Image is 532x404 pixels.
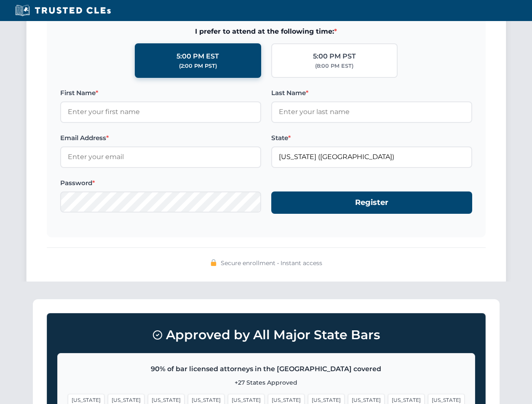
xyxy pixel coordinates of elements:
[60,88,261,98] label: First Name
[271,133,472,143] label: State
[60,26,472,37] span: I prefer to attend at the following time:
[60,146,261,167] input: Enter your email
[176,51,219,62] div: 5:00 PM EST
[60,178,261,188] label: Password
[60,133,261,143] label: Email Address
[271,146,472,167] input: Florida (FL)
[271,88,472,98] label: Last Name
[68,364,465,375] p: 90% of bar licensed attorneys in the [GEOGRAPHIC_DATA] covered
[271,191,472,214] button: Register
[271,101,472,122] input: Enter your last name
[210,259,217,266] img: 🔒
[68,378,465,387] p: +27 States Approved
[60,101,261,122] input: Enter your first name
[179,62,217,70] div: (2:00 PM PST)
[13,4,113,17] img: Trusted CLEs
[315,62,353,70] div: (8:00 PM EST)
[313,51,356,62] div: 5:00 PM PST
[57,324,475,346] h3: Approved by All Major State Bars
[221,258,322,268] span: Secure enrollment • Instant access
